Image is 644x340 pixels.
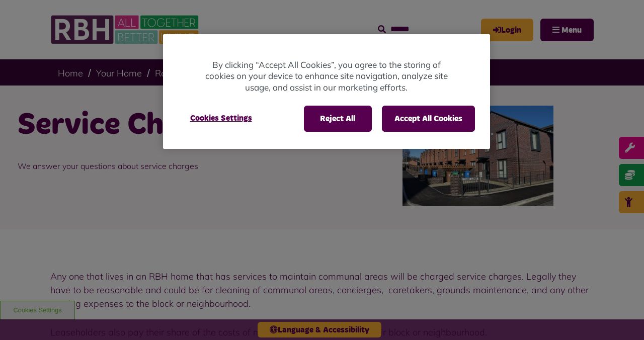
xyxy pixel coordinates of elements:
button: Reject All [304,106,372,132]
p: By clicking “Accept All Cookies”, you agree to the storing of cookies on your device to enhance s... [203,59,450,94]
div: Cookie banner [163,34,490,149]
button: Cookies Settings [178,106,264,131]
button: Accept All Cookies [382,106,475,132]
div: Privacy [163,34,490,149]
